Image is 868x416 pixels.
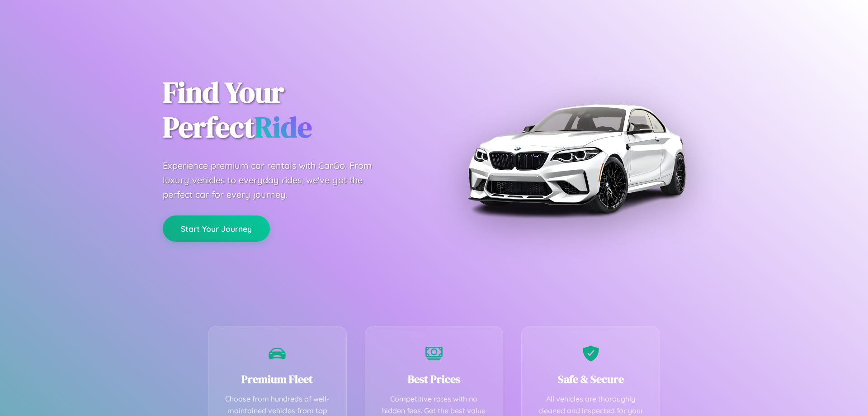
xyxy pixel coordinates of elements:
[163,158,389,202] p: Experience premium car rentals with CarGo. From luxury vehicles to everyday rides, we've got the ...
[379,372,490,387] h3: Best Prices
[163,215,270,242] button: Start Your Journey
[255,107,312,147] span: Ride
[535,372,646,387] h3: Safe & Secure
[222,372,333,387] h3: Premium Fleet
[463,45,689,272] img: Premium BMW car rental vehicle
[163,75,420,145] h1: Find Your Perfect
